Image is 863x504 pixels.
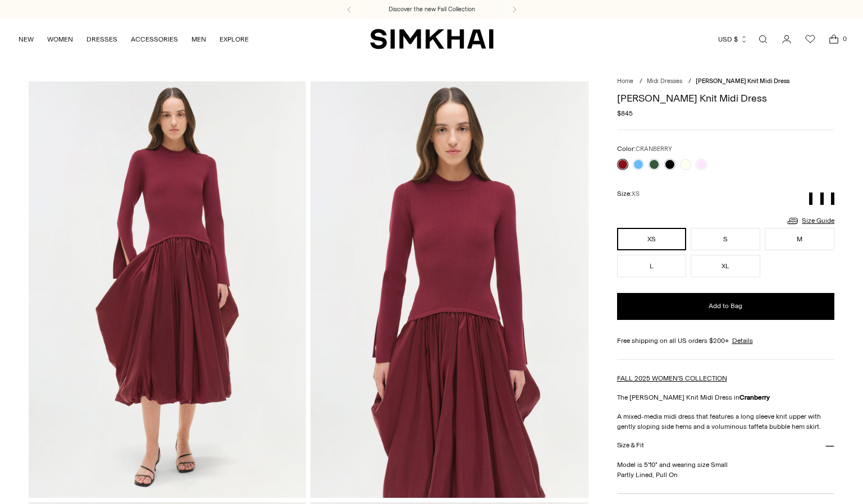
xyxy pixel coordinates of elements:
a: Size Guide [786,214,834,228]
img: Kenlie Taffeta Knit Midi Dress [29,81,307,498]
a: Midi Dresses [647,77,682,85]
a: Go to the account page [775,28,798,51]
button: L [617,255,687,277]
div: Free shipping on all US orders $200+ [617,336,835,346]
span: $845 [617,108,633,118]
a: Open cart modal [823,28,845,51]
span: 0 [839,34,850,44]
div: / [688,77,691,86]
a: Discover the new Fall Collection [389,5,475,14]
p: Model is 5'10" and wearing size Small Partly Lined, Pull On [617,460,835,480]
a: Details [732,336,753,346]
a: EXPLORE [220,27,249,52]
a: NEW [19,27,34,52]
a: ACCESSORIES [131,27,178,52]
label: Color: [617,144,672,154]
button: M [765,228,834,250]
a: Home [617,77,633,85]
span: Add to Bag [709,301,742,311]
a: WOMEN [47,27,73,52]
p: A mixed-media midi dress that features a long sleeve knit upper with gently sloping side hems and... [617,411,835,432]
a: MEN [191,27,206,52]
button: XS [617,228,687,250]
button: USD $ [718,27,748,52]
h3: Size & Fit [617,442,644,449]
button: Size & Fit [617,432,835,460]
div: / [640,77,642,86]
h1: [PERSON_NAME] Knit Midi Dress [617,93,835,103]
a: Wishlist [799,28,821,51]
a: FALL 2025 WOMEN'S COLLECTION [617,374,727,382]
span: XS [632,190,640,198]
a: DRESSES [86,27,117,52]
button: Add to Bag [617,293,835,320]
a: SIMKHAI [370,28,494,50]
span: CRANBERRY [636,145,672,153]
span: [PERSON_NAME] Knit Midi Dress [696,77,789,85]
img: Kenlie Taffeta Knit Midi Dress [311,81,588,498]
strong: Cranberry [739,393,770,401]
button: XL [691,255,760,277]
button: S [691,228,760,250]
nav: breadcrumbs [617,77,835,86]
p: The [PERSON_NAME] Knit Midi Dress in [617,392,835,402]
label: Size: [617,189,640,199]
a: Open search modal [752,28,774,51]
